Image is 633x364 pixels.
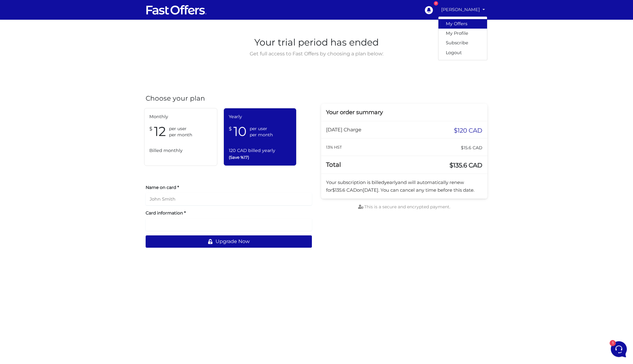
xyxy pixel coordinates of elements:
label: Name on card * [146,184,312,190]
span: 120 CAD billed yearly [229,147,292,154]
small: 13% HST [326,145,342,150]
button: Home [5,198,43,212]
input: John Smith [146,193,312,205]
p: Messages [53,206,71,212]
span: yearly [384,179,398,185]
span: $120 CAD [454,126,482,135]
span: 10 [233,123,247,140]
a: Subscribe [438,38,487,48]
span: Billed monthly [149,147,212,154]
span: (Save %17) [229,154,292,161]
a: [PERSON_NAME] [439,4,487,16]
button: Start a Conversation [10,63,113,75]
p: Help [95,206,103,212]
button: 1Messages [43,198,81,212]
iframe: Customerly Messenger Launcher [610,340,628,358]
a: My Offers [438,19,487,29]
a: Logout [438,48,487,58]
span: Yearly [229,113,292,120]
p: [DATE] [101,44,113,50]
a: Fast Offers SupportYou:Always! [PERSON_NAME] Royal LePage Connect Realty, Brokerage C: [PHONE_NUM... [7,42,116,60]
span: Start a Conversation [44,66,86,71]
p: Home [18,206,29,212]
div: 7 [434,1,438,6]
h2: Hello [PERSON_NAME] 👋 [5,5,103,25]
span: This is a secure and encrypted payment. [358,204,450,210]
span: 12 [154,123,166,140]
label: Card information * [146,210,312,216]
span: $135.6 CAD [450,161,482,170]
span: $ [229,123,232,133]
input: Search for an Article... [14,101,101,107]
span: per user [169,126,192,132]
h4: Choose your plan [146,94,312,102]
span: 2 [107,52,113,58]
p: You: Always! [PERSON_NAME] Royal LePage Connect Realty, Brokerage C: [PHONE_NUMBER] | O: [PHONE_N... [26,52,98,58]
span: Monthly [149,113,212,120]
span: Fast Offers Support [26,44,98,50]
span: $135.6 CAD [332,187,357,193]
a: My Profile [438,29,487,38]
a: See all [99,34,113,39]
div: [PERSON_NAME] [438,16,487,60]
span: $ [149,123,152,133]
span: per month [169,132,192,138]
span: [DATE] [363,187,378,193]
span: Your trial period has ended [248,35,385,50]
span: Your Conversations [10,34,50,39]
span: Get full access to Fast Offers by choosing a plan below: [248,50,385,58]
span: per month [250,132,273,138]
img: dark [10,45,22,57]
span: per user [250,126,273,132]
span: [DATE] Charge [326,127,361,133]
span: 1 [62,197,66,201]
button: Upgrade Now [146,235,312,248]
span: Find an Answer [10,87,42,92]
span: Total [326,161,341,168]
a: 7 [421,3,436,17]
span: Your subscription is billed and will automatically renew for on . You can cancel any time before ... [326,179,474,193]
button: Help [80,198,118,212]
iframe: Secure card payment input frame [150,222,308,228]
a: Open Help Center [77,87,113,92]
span: Your order summary [326,109,383,116]
span: $15.6 CAD [461,143,482,152]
